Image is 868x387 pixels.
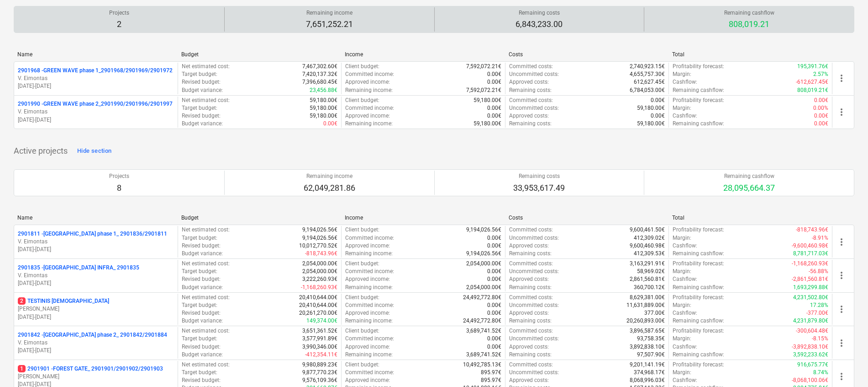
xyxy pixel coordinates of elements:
[306,9,353,17] p: Remaining income
[466,226,501,234] p: 9,194,026.56€
[793,294,828,301] p: 4,231,502.80€
[630,86,665,94] p: 6,784,053.00€
[724,19,774,30] p: 808,019.21
[18,279,174,287] p: [DATE] - [DATE]
[466,351,501,359] p: 3,689,741.52€
[302,327,337,335] p: 3,651,361.52€
[626,317,665,325] p: 20,260,893.00€
[673,335,691,343] p: Margin :
[630,70,665,78] p: 4,655,757.30€
[310,97,337,104] p: 59,180.00€
[18,264,174,287] div: 2901835 -[GEOGRAPHIC_DATA] INFRA_ 2901835V. Eimontas[DATE]-[DATE]
[513,172,565,180] p: Remaining costs
[792,242,828,250] p: -9,600,460.98€
[673,369,691,376] p: Margin :
[466,250,501,258] p: 9,194,026.56€
[18,331,167,339] p: 2901842 - [GEOGRAPHIC_DATA] phase 2_ 2901842/2901884
[796,78,828,86] p: -612,627.45€
[724,9,774,17] p: Remaining cashflow
[836,107,847,118] span: more_vert
[813,369,828,376] p: 8.74%
[77,146,111,156] div: Hide section
[18,82,174,90] p: [DATE] - [DATE]
[345,97,379,104] p: Client budget :
[630,343,665,351] p: 3,892,838.10€
[509,317,552,325] p: Remaining costs :
[630,327,665,335] p: 3,896,587.65€
[304,172,355,180] p: Remaining income
[182,104,217,112] p: Target budget :
[509,51,665,58] div: Costs
[630,376,665,384] p: 8,068,996.03€
[182,260,230,268] p: Net estimated cost :
[487,301,501,309] p: 0.00€
[637,335,665,343] p: 93,758.35€
[673,309,697,317] p: Cashflow :
[673,268,691,275] p: Margin :
[630,226,665,234] p: 9,600,461.50€
[809,268,828,275] p: -56.88%
[814,97,828,104] p: 0.00€
[509,78,549,86] p: Approved costs :
[18,75,174,82] p: V. Eimontas
[673,361,724,369] p: Profitability forecast :
[182,309,221,317] p: Revised budget :
[18,365,163,373] p: 2901901 - FOREST GATE_ 2901901/2901902/2901903
[806,309,828,317] p: -377.00€
[673,327,724,335] p: Profitability forecast :
[509,309,549,317] p: Approved costs :
[182,234,217,242] p: Target budget :
[182,86,223,94] p: Budget variance :
[345,309,390,317] p: Approved income :
[673,376,697,384] p: Cashflow :
[509,361,553,369] p: Committed costs :
[836,270,847,281] span: more_vert
[836,236,847,247] span: more_vert
[182,275,221,283] p: Revised budget :
[509,250,552,258] p: Remaining costs :
[466,284,501,291] p: 2,054,000.00€
[345,351,393,359] p: Remaining income :
[18,313,174,321] p: [DATE] - [DATE]
[637,120,665,128] p: 59,180.00€
[345,250,393,258] p: Remaining income :
[673,343,697,351] p: Cashflow :
[18,297,26,305] span: 2
[509,284,552,291] p: Remaining costs :
[18,100,173,108] p: 2901990 - GREEN WAVE phase 2_2901990/2901996/2901997
[182,294,230,301] p: Net estimated cost :
[509,369,559,376] p: Uncommitted costs :
[182,335,217,343] p: Target budget :
[487,70,501,78] p: 0.00€
[109,9,129,17] p: Projects
[509,294,553,301] p: Committed costs :
[509,215,665,221] div: Costs
[814,120,828,128] p: 0.00€
[509,112,549,120] p: Approved costs :
[302,234,337,242] p: 9,194,026.56€
[18,365,26,372] span: 1
[637,351,665,359] p: 97,507.90€
[182,268,217,275] p: Target budget :
[644,309,665,317] p: 377.00€
[182,369,217,376] p: Target budget :
[18,264,139,272] p: 2901835 - [GEOGRAPHIC_DATA] INFRA_ 2901835
[345,376,390,384] p: Approved income :
[630,361,665,369] p: 9,201,141.19€
[301,284,337,291] p: -1,168,260.93€
[304,183,355,193] p: 62,049,281.86
[673,301,691,309] p: Margin :
[345,78,390,86] p: Approved income :
[836,73,847,84] span: more_vert
[302,268,337,275] p: 2,054,000.00€
[672,215,829,221] div: Total
[792,376,828,384] p: -8,068,100.06€
[182,376,221,384] p: Revised budget :
[473,97,501,104] p: 59,180.00€
[509,104,559,112] p: Uncommitted costs :
[299,294,337,301] p: 20,410,644.00€
[466,327,501,335] p: 3,689,741.52€
[822,343,868,387] iframe: Chat Widget
[305,351,337,359] p: -412,354.11€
